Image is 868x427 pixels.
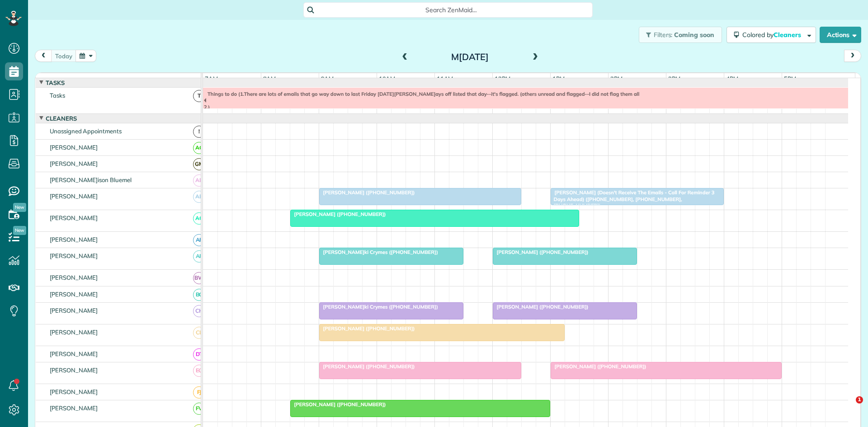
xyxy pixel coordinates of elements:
span: [PERSON_NAME] [48,236,100,243]
span: [PERSON_NAME] [48,404,100,412]
span: Filters: [654,31,673,39]
span: 3pm [666,75,682,82]
span: [PERSON_NAME] ([PHONE_NUMBER]) [550,363,647,370]
span: [PERSON_NAME] ([PHONE_NUMBER]) [319,363,415,370]
span: [PERSON_NAME] [48,328,100,336]
span: [PERSON_NAME]ison Bluemel [48,176,133,183]
span: CH [193,305,205,317]
span: DT [193,348,205,361]
span: Tasks [44,79,66,86]
button: prev [35,50,52,62]
span: New [13,203,26,212]
span: Things to do (1.There are lots of emails that go way down to last Friday [DATE][PERSON_NAME]ays o... [203,91,639,110]
span: GM [193,158,205,170]
button: next [844,50,861,62]
span: BW [193,272,205,284]
span: [PERSON_NAME] [48,214,100,221]
span: 11am [435,75,455,82]
span: BC [193,289,205,301]
span: [PERSON_NAME] (Doesn't Receive The Emails - Call For Reminder 3 Days Ahead) ([PHONE_NUMBER], [PHO... [550,189,715,209]
span: [PERSON_NAME] [48,366,100,374]
span: AB [193,191,205,203]
span: [PERSON_NAME] ([PHONE_NUMBER]) [492,249,589,255]
span: Cleaners [44,115,79,122]
span: [PERSON_NAME]ki Crymes ([PHONE_NUMBER]) [319,304,439,310]
span: 12pm [493,75,512,82]
span: 7am [203,75,220,82]
span: AC [193,142,205,154]
span: T [193,90,205,102]
span: [PERSON_NAME] [48,350,100,357]
span: AB [193,174,205,187]
span: [PERSON_NAME] ([PHONE_NUMBER]) [290,211,387,217]
span: New [13,226,26,235]
span: [PERSON_NAME] [48,160,100,167]
span: [PERSON_NAME] [48,291,100,298]
span: 8am [261,75,278,82]
span: 2pm [609,75,624,82]
span: [PERSON_NAME] ([PHONE_NUMBER]) [319,325,415,332]
span: FV [193,403,205,415]
span: CL [193,327,205,339]
span: 4pm [724,75,740,82]
span: 1 [856,396,863,404]
iframe: Intercom live chat [837,396,859,418]
button: today [51,50,76,62]
span: 10am [377,75,397,82]
span: [PERSON_NAME] [48,388,100,395]
span: Tasks [48,92,67,99]
span: [PERSON_NAME] [48,307,100,314]
span: [PERSON_NAME] [48,144,100,151]
span: [PERSON_NAME] [48,192,100,200]
span: [PERSON_NAME] ([PHONE_NUMBER]) [492,304,589,310]
span: [PERSON_NAME] [48,252,100,259]
button: Actions [820,27,861,43]
span: FJ [193,386,205,399]
span: AF [193,250,205,263]
span: [PERSON_NAME] [48,274,100,281]
span: AC [193,212,205,225]
button: Colored byCleaners [726,27,816,43]
span: ! [193,126,205,138]
span: Coming soon [674,31,715,39]
span: Unassigned Appointments [48,127,123,135]
span: 5pm [782,75,798,82]
span: Cleaners [774,31,802,39]
span: 9am [319,75,336,82]
span: [PERSON_NAME] ([PHONE_NUMBER]) [290,401,387,408]
span: 1pm [551,75,566,82]
span: Colored by [742,31,804,39]
span: AF [193,234,205,246]
span: [PERSON_NAME] ([PHONE_NUMBER]) [319,189,415,196]
span: [PERSON_NAME]ki Crymes ([PHONE_NUMBER]) [319,249,439,255]
h2: M[DATE] [414,52,527,62]
span: EG [193,365,205,377]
